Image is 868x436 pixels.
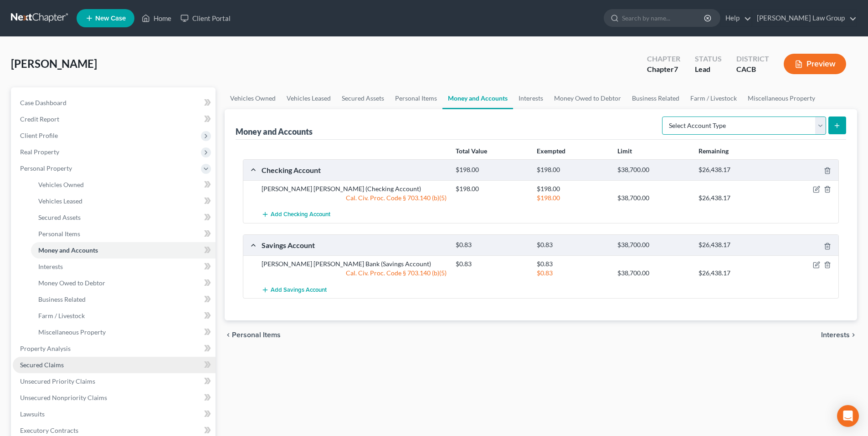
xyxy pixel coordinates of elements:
[38,263,63,270] span: Interests
[31,291,216,308] a: Business Related
[13,406,216,422] a: Lawsuits
[451,241,532,249] div: $0.83
[20,345,71,352] span: Property Analysis
[31,209,216,226] a: Secured Assets
[31,177,216,193] a: Vehicles Owned
[694,241,775,249] div: $26,438.17
[736,64,769,75] div: CACB
[20,377,95,385] span: Unsecured Priority Claims
[38,295,86,303] span: Business Related
[13,111,216,127] a: Credit Report
[613,193,693,203] div: $38,700.00
[837,405,859,427] div: Open Intercom Messenger
[537,147,565,155] strong: Exempted
[742,87,821,109] a: Miscellaneous Property
[721,10,751,26] a: Help
[736,54,769,64] div: District
[31,226,216,242] a: Personal Items
[262,206,330,223] button: Add Checking Account
[38,279,105,287] span: Money Owed to Debtor
[532,184,613,193] div: $198.00
[38,246,98,254] span: Money and Accounts
[694,269,775,278] div: $26,438.17
[694,166,775,174] div: $26,438.17
[257,193,451,203] div: Cal. Civ. Proc. Code § 703.140 (b)(5)
[20,132,58,139] span: Client Profile
[20,115,59,123] span: Credit Report
[613,269,693,278] div: $38,700.00
[236,126,313,137] div: Money and Accounts
[257,269,451,278] div: Cal. Civ. Proc. Code § 703.140 (b)(5)
[271,286,327,294] span: Add Savings Account
[532,193,613,203] div: $198.00
[137,10,176,26] a: Home
[627,87,685,109] a: Business Related
[685,87,742,109] a: Farm / Livestock
[95,15,126,22] span: New Case
[38,181,84,188] span: Vehicles Owned
[11,57,97,70] span: [PERSON_NAME]
[695,64,722,75] div: Lead
[532,269,613,278] div: $0.83
[225,331,281,339] button: chevron_left Personal Items
[549,87,627,109] a: Money Owed to Debtor
[257,240,451,250] div: Savings Account
[13,95,216,111] a: Case Dashboard
[821,331,857,339] button: Interests chevron_right
[20,164,72,172] span: Personal Property
[647,54,680,64] div: Chapter
[674,65,678,73] span: 7
[850,331,857,339] i: chevron_right
[752,10,857,26] a: [PERSON_NAME] Law Group
[451,259,532,269] div: $0.83
[281,87,336,109] a: Vehicles Leased
[532,241,613,249] div: $0.83
[38,197,82,205] span: Vehicles Leased
[456,147,487,155] strong: Total Value
[451,184,532,193] div: $198.00
[38,328,106,336] span: Miscellaneous Property
[31,259,216,275] a: Interests
[257,165,451,175] div: Checking Account
[31,308,216,324] a: Farm / Livestock
[13,357,216,373] a: Secured Claims
[13,373,216,390] a: Unsecured Priority Claims
[20,148,59,156] span: Real Property
[532,259,613,269] div: $0.83
[20,394,107,401] span: Unsecured Nonpriority Claims
[20,361,64,369] span: Secured Claims
[232,331,281,339] span: Personal Items
[13,340,216,357] a: Property Analysis
[784,54,846,74] button: Preview
[38,230,80,238] span: Personal Items
[20,410,45,418] span: Lawsuits
[31,193,216,209] a: Vehicles Leased
[336,87,390,109] a: Secured Assets
[20,99,67,106] span: Case Dashboard
[31,324,216,340] a: Miscellaneous Property
[176,10,235,26] a: Client Portal
[38,312,85,319] span: Farm / Livestock
[271,211,330,218] span: Add Checking Account
[513,87,549,109] a: Interests
[225,331,232,339] i: chevron_left
[699,147,729,155] strong: Remaining
[613,166,693,174] div: $38,700.00
[613,241,693,249] div: $38,700.00
[262,281,327,298] button: Add Savings Account
[451,166,532,174] div: $198.00
[20,426,78,434] span: Executory Contracts
[695,54,722,64] div: Status
[38,213,81,221] span: Secured Assets
[647,64,680,75] div: Chapter
[622,10,705,26] input: Search by name...
[532,166,613,174] div: $198.00
[257,259,451,269] div: [PERSON_NAME] [PERSON_NAME] Bank (Savings Account)
[821,331,850,339] span: Interests
[31,242,216,259] a: Money and Accounts
[694,193,775,203] div: $26,438.17
[31,275,216,291] a: Money Owed to Debtor
[617,147,632,155] strong: Limit
[442,87,513,109] a: Money and Accounts
[13,390,216,406] a: Unsecured Nonpriority Claims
